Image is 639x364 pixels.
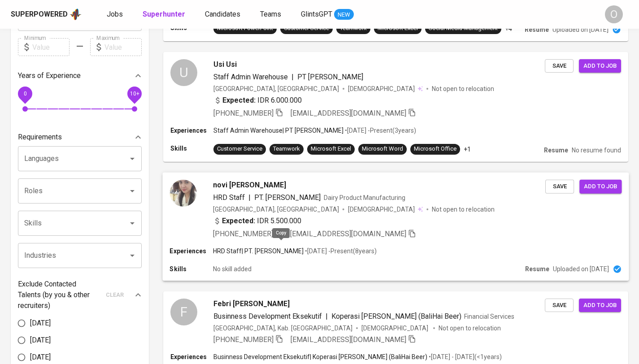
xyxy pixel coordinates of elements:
[254,193,321,201] span: PT. [PERSON_NAME]
[213,84,339,93] div: [GEOGRAPHIC_DATA], [GEOGRAPHIC_DATA]
[205,9,242,20] a: Candidates
[18,279,100,311] p: Exclude Contacted Talents (by you & other recruiters)
[11,9,68,20] div: Superpowered
[584,181,617,191] span: Add to job
[130,91,139,97] span: 10+
[525,25,549,34] p: Resume
[464,145,471,154] p: +1
[544,146,568,155] p: Resume
[163,173,628,281] a: novi [PERSON_NAME]HRD Staff|PT. [PERSON_NAME]Dairy Product Manufacturing[GEOGRAPHIC_DATA], [GEOGR...
[331,312,461,321] span: Koperasi [PERSON_NAME] (BaliHai Beer)
[23,91,26,97] span: 0
[217,145,262,153] div: Customer Service
[248,192,251,203] span: |
[579,59,621,73] button: Add to job
[545,179,574,193] button: Save
[432,204,494,213] p: Not open to relocation
[311,145,351,153] div: Microsoft Excel
[290,230,406,238] span: [EMAIL_ADDRESS][DOMAIN_NAME]
[464,313,514,320] span: Financial Services
[126,185,139,197] button: Open
[304,247,376,256] p: • [DATE] - Present ( 8 years )
[213,247,304,256] p: HRD Staff | PT. [PERSON_NAME]
[170,144,213,153] p: Skills
[213,179,286,190] span: novi [PERSON_NAME]
[213,73,288,81] span: Staff Admin Warehouse
[205,10,240,18] span: Candidates
[213,299,290,309] span: Febri [PERSON_NAME]
[213,95,302,106] div: IDR 6.000.000
[545,59,574,73] button: Save
[30,318,51,329] span: [DATE]
[126,249,139,262] button: Open
[170,59,197,86] div: U
[291,335,406,344] span: [EMAIL_ADDRESS][DOMAIN_NAME]
[170,299,197,325] div: F
[213,312,322,321] span: Businness Development Eksekutif
[170,352,213,361] p: Experiences
[213,59,237,70] span: Usi Usi
[361,324,430,333] span: [DEMOGRAPHIC_DATA]
[549,61,569,71] span: Save
[170,179,196,206] img: 58093f05182cfb228c90dcd3597a9a47.jpg
[18,70,81,81] p: Years of Experience
[213,109,274,117] span: [PHONE_NUMBER]
[213,193,245,201] span: HRD Staff
[126,152,139,165] button: Open
[525,264,549,273] p: Resume
[170,126,213,135] p: Experiences
[297,73,363,81] span: PT [PERSON_NAME]
[583,300,617,311] span: Add to job
[213,126,343,135] p: Staff Admin Warehouse | PT [PERSON_NAME]
[301,9,354,20] a: GlintsGPT NEW
[334,10,354,19] span: NEW
[348,204,416,213] span: [DEMOGRAPHIC_DATA]
[143,10,185,18] b: Superhunter
[11,8,82,21] a: Superpoweredapp logo
[324,194,406,201] span: Dairy Product Manufacturing
[18,67,142,85] div: Years of Experience
[107,9,125,20] a: Jobs
[213,216,302,226] div: IDR 5.500.000
[222,95,256,106] b: Expected:
[343,126,416,135] p: • [DATE] - Present ( 3 years )
[273,145,300,153] div: Teamwork
[348,84,416,93] span: [DEMOGRAPHIC_DATA]
[30,352,51,363] span: [DATE]
[545,299,574,312] button: Save
[107,10,123,18] span: Jobs
[18,279,142,311] div: Exclude Contacted Talents (by you & other recruiters)clear
[291,109,406,117] span: [EMAIL_ADDRESS][DOMAIN_NAME]
[572,146,621,155] p: No resume found
[432,84,494,93] p: Not open to relocation
[291,72,294,82] span: |
[414,145,456,153] div: Microsoft Office
[213,204,339,213] div: [GEOGRAPHIC_DATA], [GEOGRAPHIC_DATA]
[326,311,328,322] span: |
[18,132,62,143] p: Requirements
[439,324,501,333] p: Not open to relocation
[427,352,502,361] p: • [DATE] - [DATE] ( <1 years )
[213,230,273,238] span: [PHONE_NUMBER]
[104,38,142,56] input: Value
[170,247,213,256] p: Experiences
[126,217,139,230] button: Open
[583,61,617,71] span: Add to job
[143,9,187,20] a: Superhunter
[579,179,622,193] button: Add to job
[222,216,255,226] b: Expected:
[550,181,569,191] span: Save
[605,5,623,23] div: O
[552,25,609,34] p: Uploaded on [DATE]
[260,10,281,18] span: Teams
[301,10,332,18] span: GlintsGPT
[163,52,628,162] a: UUsi UsiStaff Admin Warehouse|PT [PERSON_NAME][GEOGRAPHIC_DATA], [GEOGRAPHIC_DATA][DEMOGRAPHIC_DA...
[213,352,427,361] p: Businness Development Eksekutif | Koperasi [PERSON_NAME] (BaliHai Beer)
[18,128,142,146] div: Requirements
[579,299,621,312] button: Add to job
[549,300,569,311] span: Save
[213,324,352,333] div: [GEOGRAPHIC_DATA], Kab. [GEOGRAPHIC_DATA]
[70,8,82,21] img: app logo
[553,264,609,273] p: Uploaded on [DATE]
[362,145,403,153] div: Microsoft Word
